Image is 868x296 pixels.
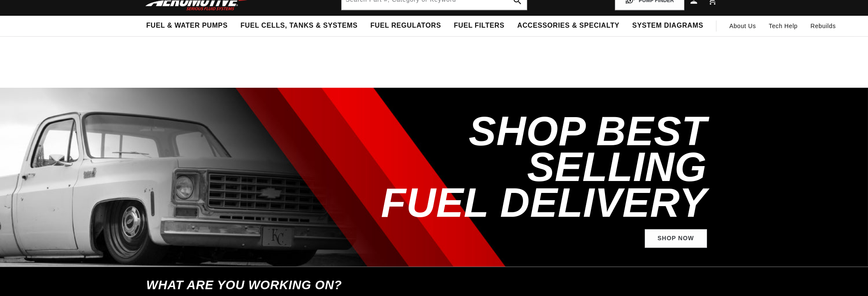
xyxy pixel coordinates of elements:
[447,16,511,36] summary: Fuel Filters
[240,21,357,30] span: Fuel Cells, Tanks & Systems
[804,16,842,36] summary: Rebuilds
[723,16,762,36] a: About Us
[763,16,804,36] summary: Tech Help
[364,16,447,36] summary: Fuel Regulators
[140,16,234,36] summary: Fuel & Water Pumps
[632,21,703,30] span: System Diagrams
[511,16,626,36] summary: Accessories & Specialty
[810,21,836,31] span: Rebuilds
[769,21,798,31] span: Tech Help
[729,23,756,29] span: About Us
[626,16,710,36] summary: System Diagrams
[234,16,364,36] summary: Fuel Cells, Tanks & Systems
[454,21,505,30] span: Fuel Filters
[370,21,441,30] span: Fuel Regulators
[645,229,707,248] a: Shop Now
[146,21,228,30] span: Fuel & Water Pumps
[517,21,620,30] span: Accessories & Specialty
[342,113,707,221] h2: SHOP BEST SELLING FUEL DELIVERY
